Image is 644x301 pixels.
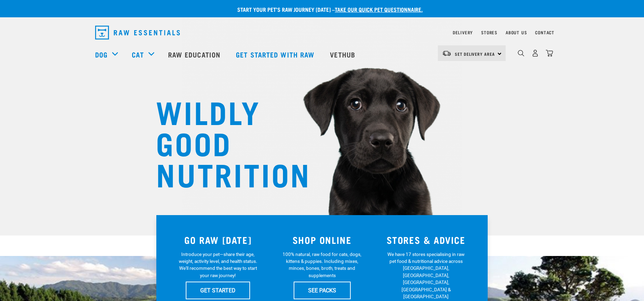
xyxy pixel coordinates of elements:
h3: GO RAW [DATE] [170,234,266,245]
img: Raw Essentials Logo [95,26,180,39]
a: Stores [481,31,497,34]
p: Introduce your pet—share their age, weight, activity level, and health status. We'll recommend th... [177,251,259,279]
h3: SHOP ONLINE [274,234,370,245]
p: We have 17 stores specialising in raw pet food & nutritional advice across [GEOGRAPHIC_DATA], [GE... [385,251,467,300]
a: take our quick pet questionnaire. [335,8,423,11]
a: Contact [535,31,554,34]
a: GET STARTED [186,282,250,299]
img: home-icon@2x.png [546,50,553,57]
a: Vethub [323,41,364,68]
a: About Us [506,31,527,34]
a: Delivery [453,31,473,34]
a: Get started with Raw [229,41,323,68]
a: SEE PACKS [294,282,351,299]
a: Cat [132,49,144,60]
img: home-icon-1@2x.png [518,50,524,56]
span: Set Delivery Area [455,53,495,55]
h1: WILDLY GOOD NUTRITION [156,95,294,189]
nav: dropdown navigation [90,23,554,42]
img: van-moving.png [442,50,451,56]
a: Dog [95,49,108,60]
h3: STORES & ADVICE [378,234,474,245]
p: 100% natural, raw food for cats, dogs, kittens & puppies. Including mixes, minces, bones, broth, ... [282,251,363,279]
a: Raw Education [161,41,229,68]
img: user.png [532,50,539,57]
